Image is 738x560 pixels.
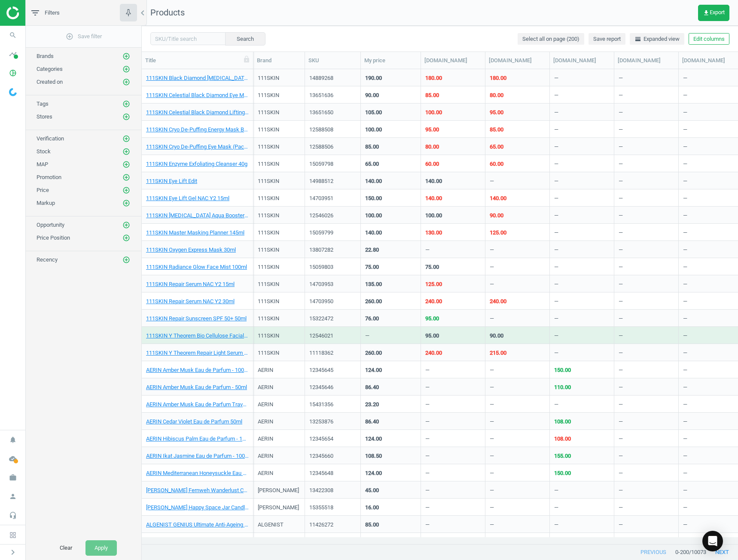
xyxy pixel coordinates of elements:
div: — [425,401,430,411]
div: 90.00 [490,332,503,340]
i: add_circle_outline [122,256,130,264]
div: [DOMAIN_NAME] [424,57,482,64]
span: Opportunity [37,222,64,228]
div: AERIN [258,469,273,480]
div: — [554,246,558,257]
span: Recency [37,256,58,263]
div: 108.00 [554,418,571,426]
div: — [619,74,623,85]
button: chevron_right [2,547,24,558]
div: — [619,177,623,188]
div: 215.00 [490,349,506,357]
div: 111SKIN [258,160,279,171]
div: 180.00 [425,74,442,82]
div: 124.00 [365,435,382,443]
div: 14703953 [309,280,356,288]
div: — [683,195,687,205]
div: — [619,280,623,291]
div: 15059803 [309,263,356,271]
a: AERIN Amber Musk Eau de Parfum - 100ml [146,366,249,374]
div: — [683,74,687,85]
input: SKU/Title search [150,32,226,45]
button: add_circle_outline [122,147,131,156]
div: 12345648 [309,469,356,477]
img: wGWNvw8QSZomAAAAABJRU5ErkJggg== [9,88,17,96]
div: AERIN [258,452,273,463]
i: horizontal_split [634,36,641,43]
a: 111SKIN Celestial Black Diamond Lifting and Firming Treatment Mask Box 155 ml [146,109,249,116]
span: Brands [37,53,54,59]
div: — [490,401,494,411]
button: add_circle_outline [122,221,131,229]
button: add_circle_outline [122,100,131,108]
div: 15059799 [309,229,356,237]
div: 12345654 [309,435,356,443]
button: add_circle_outline [122,78,131,86]
div: 150.00 [365,195,382,202]
div: SKU [308,57,357,64]
div: — [619,315,623,326]
div: 140.00 [425,177,442,185]
div: 85.00 [425,91,439,99]
i: add_circle_outline [122,186,130,194]
div: — [619,91,623,102]
div: 105.00 [365,109,382,116]
i: notifications [5,432,21,448]
div: 110.00 [554,383,571,391]
div: — [683,298,687,308]
div: AERIN [258,418,273,429]
div: — [554,280,558,291]
div: 60.00 [425,160,439,168]
a: AERIN Amber Musk Eau de Parfum Travel Spray 7ml [146,401,249,408]
i: add_circle_outline [122,113,130,121]
a: 111SKIN Enzyme Exfoliating Cleanser 40g [146,160,247,168]
a: 111SKIN Repair Sunscreen SPF 50+ 50ml [146,315,247,323]
div: — [490,246,494,257]
div: — [683,452,687,463]
span: Tags [37,100,49,107]
div: 13253876 [309,418,356,426]
div: 14703951 [309,195,356,202]
a: [PERSON_NAME] Happy Space Jar Candle 140g [146,504,249,511]
div: — [554,298,558,308]
div: — [619,349,623,360]
span: Save filter [66,33,102,40]
button: add_circle_outline [122,65,131,73]
div: 111SKIN [258,212,279,222]
div: AERIN [258,401,273,411]
div: 108.50 [365,452,382,460]
div: 11118362 [309,349,356,357]
span: Save report [593,35,621,43]
a: 111SKIN Celestial Black Diamond Eye Mask - Box 48ml [146,91,249,99]
button: add_circle_outline [122,52,131,61]
div: — [683,212,687,222]
div: 12588506 [309,143,356,151]
div: 260.00 [365,349,382,357]
a: 111SKIN Cryo De-Puffing Eye Mask (Pack of 8) [146,143,249,151]
div: 140.00 [425,195,442,202]
img: ajHJNr6hYgQAAAAASUVORK5CYII= [6,6,67,19]
div: 111SKIN [258,229,279,240]
div: 111SKIN [258,332,279,343]
div: — [554,126,558,137]
i: cloud_done [5,450,21,467]
div: 130.00 [425,229,442,237]
button: Clear [51,540,81,556]
div: 111SKIN [258,126,279,137]
i: add_circle_outline [122,234,130,242]
span: Promotion [37,174,61,180]
i: add_circle_outline [122,78,130,86]
div: 111SKIN [258,280,279,291]
div: — [619,263,623,274]
div: — [425,383,430,394]
div: AERIN [258,383,273,394]
span: Created on [37,79,63,85]
div: — [619,160,623,171]
div: — [683,143,687,154]
span: Export [703,9,725,16]
div: — [425,435,430,446]
div: 85.00 [490,126,503,134]
span: Filters [45,9,60,17]
div: — [619,452,623,463]
div: — [425,366,430,377]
